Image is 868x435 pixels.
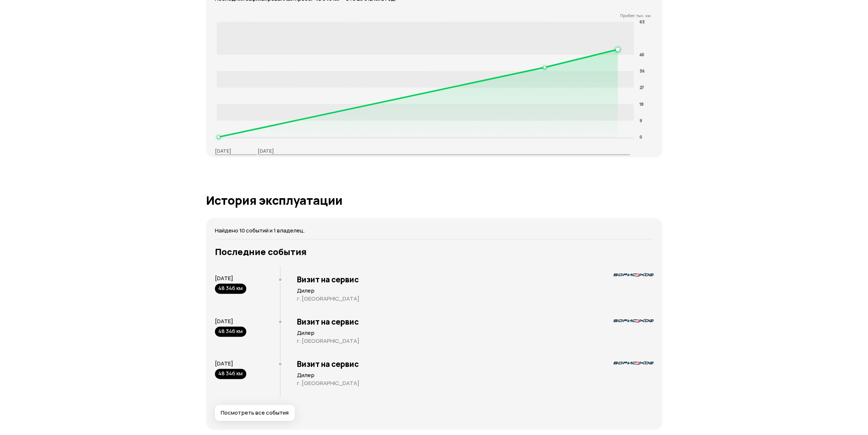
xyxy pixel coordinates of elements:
p: Пробег, тыс. км [215,13,651,18]
tspan: 0 [640,134,642,140]
tspan: 63 [640,19,645,24]
p: г. [GEOGRAPHIC_DATA] [297,295,653,302]
p: Дилер [297,287,653,294]
p: г. [GEOGRAPHIC_DATA] [297,380,653,387]
span: [DATE] [215,274,233,282]
button: Посмотреть все события [215,405,295,421]
p: Дилер [297,329,653,337]
h3: Последние события [215,247,653,257]
h3: Визит на сервис [297,317,653,326]
img: logo [613,361,653,365]
h3: Визит на сервис [297,275,653,284]
div: 48 346 км [215,283,246,294]
div: 48 346 км [215,369,246,379]
span: Посмотреть все события [221,409,289,416]
span: [DATE] [215,317,233,325]
tspan: 9 [640,117,642,123]
tspan: 36 [640,68,645,74]
div: 48 346 км [215,326,246,337]
p: [DATE] [215,148,231,154]
h3: Визит на сервис [297,359,653,369]
p: Дилер [297,372,653,379]
h1: История эксплуатации [206,194,662,207]
img: logo [613,319,653,322]
tspan: 45 [640,51,644,57]
span: [DATE] [215,360,233,367]
tspan: 27 [640,85,644,90]
p: Найдено 10 событий и 1 владелец. [215,227,653,235]
img: logo [613,273,653,277]
p: [DATE] [258,148,274,154]
p: г. [GEOGRAPHIC_DATA] [297,337,653,345]
tspan: 18 [640,101,644,106]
